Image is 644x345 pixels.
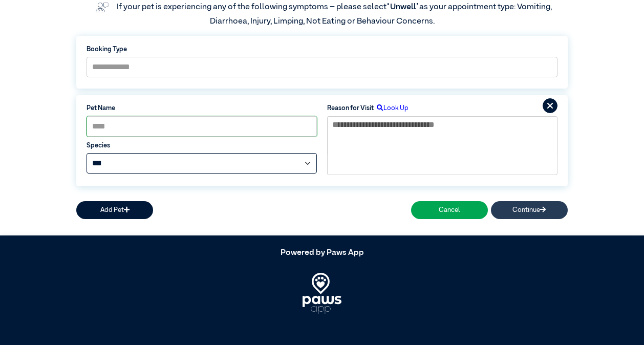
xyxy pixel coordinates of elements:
label: Species [87,141,317,150]
label: Pet Name [87,103,317,113]
label: Look Up [374,103,409,113]
h5: Powered by Paws App [76,248,568,258]
label: If your pet is experiencing any of the following symptoms – please select as your appointment typ... [117,3,553,26]
button: Continue [491,201,568,219]
label: Reason for Visit [327,103,374,113]
img: PawsApp [303,273,342,314]
label: Booking Type [87,45,557,54]
span: “Unwell” [387,3,419,11]
button: Add Pet [76,201,153,219]
button: Cancel [411,201,488,219]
